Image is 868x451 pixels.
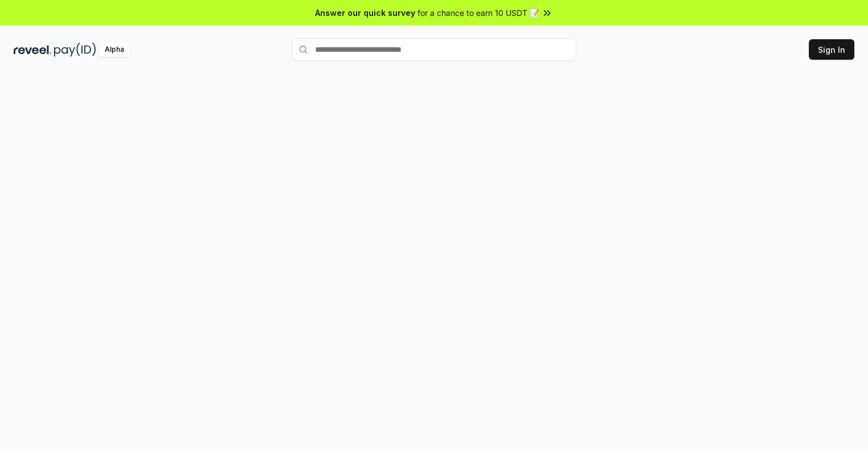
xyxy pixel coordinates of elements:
[14,43,52,57] img: reveel_dark
[315,7,415,19] span: Answer our quick survey
[809,39,854,60] button: Sign In
[418,7,539,19] span: for a chance to earn 10 USDT 📝
[98,43,130,57] div: Alpha
[54,43,96,57] img: pay_id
